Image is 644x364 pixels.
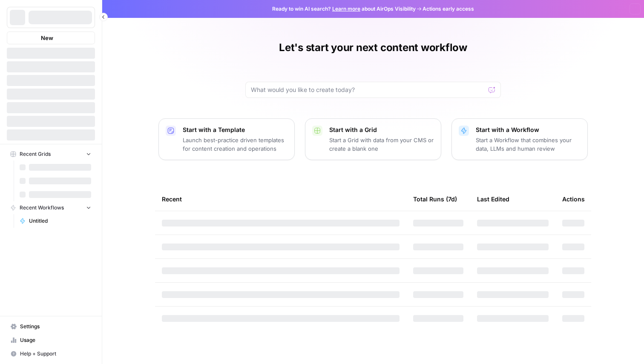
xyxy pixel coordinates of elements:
a: Usage [7,333,95,347]
a: Learn more [332,6,360,12]
span: Help + Support [20,350,91,358]
button: Start with a WorkflowStart a Workflow that combines your data, LLMs and human review [451,118,588,160]
span: Usage [20,336,91,344]
button: Start with a TemplateLaunch best-practice driven templates for content creation and operations [158,118,295,160]
input: What would you like to create today? [251,86,485,94]
p: Start with a Workflow [476,126,581,134]
p: Start a Grid with data from your CMS or create a blank one [329,136,434,153]
div: Actions [562,187,585,211]
span: New [41,34,53,42]
p: Launch best-practice driven templates for content creation and operations [183,136,287,153]
p: Start a Workflow that combines your data, LLMs and human review [476,136,581,153]
div: Last Edited [477,187,509,211]
button: Recent Workflows [7,201,95,214]
button: Recent Grids [7,148,95,161]
span: Actions early access [423,5,474,13]
button: New [7,32,95,44]
span: Untitled [29,217,91,225]
p: Start with a Grid [329,126,434,134]
button: Start with a GridStart a Grid with data from your CMS or create a blank one [305,118,441,160]
span: Ready to win AI search? about AirOps Visibility [272,5,416,13]
span: Settings [20,323,91,330]
button: Help + Support [7,347,95,361]
h1: Let's start your next content workflow [279,41,467,54]
span: Recent Grids [20,150,51,158]
p: Start with a Template [183,126,287,134]
a: Untitled [16,214,95,228]
span: Recent Workflows [20,204,64,212]
a: Settings [7,320,95,333]
div: Total Runs (7d) [413,187,457,211]
div: Recent [162,187,400,211]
